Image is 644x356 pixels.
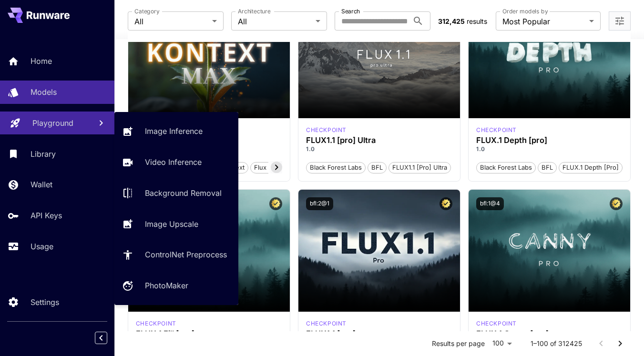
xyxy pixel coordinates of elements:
[145,156,202,168] p: Video Inference
[102,329,114,346] div: Collapse sidebar
[467,17,487,25] span: results
[476,319,517,328] div: fluxpro
[559,163,622,173] span: FLUX.1 Depth [pro]
[136,319,176,328] div: fluxpro
[306,136,452,145] h3: FLUX1.1 [pro] Ultra
[114,120,238,143] a: Image Inference
[489,336,515,350] div: 100
[389,163,450,173] span: FLUX1.1 [pro] Ultra
[114,151,238,174] a: Video Inference
[531,339,582,348] p: 1–100 of 312425
[306,126,347,134] p: checkpoint
[251,163,294,173] span: Flux Kontext
[438,17,465,25] span: 312,425
[477,163,535,173] span: Black Forest Labs
[31,241,53,252] p: Usage
[476,319,517,328] p: checkpoint
[476,126,517,134] div: fluxpro
[114,182,238,205] a: Background Removal
[145,249,227,260] p: ControlNet Preprocess
[145,125,203,137] p: Image Inference
[136,329,282,338] h3: FLUX.1 Fill [pro]
[307,163,365,173] span: Black Forest Labs
[31,55,52,67] p: Home
[31,210,62,221] p: API Keys
[432,339,485,348] p: Results per page
[476,145,623,153] p: 1.0
[306,319,347,328] p: checkpoint
[476,197,504,210] button: bfl:1@4
[145,280,188,291] p: PhotoMaker
[134,16,208,27] span: All
[114,243,238,266] a: ControlNet Preprocess
[614,15,625,27] button: Open more filters
[502,7,548,15] label: Order models by
[306,197,333,210] button: bfl:2@1
[114,212,238,235] a: Image Upscale
[114,274,238,297] a: PhotoMaker
[306,319,347,328] div: fluxpro
[611,334,630,353] button: Go to next page
[134,7,160,15] label: Category
[32,117,73,129] p: Playground
[95,332,107,344] button: Collapse sidebar
[238,7,270,15] label: Architecture
[306,145,452,153] p: 1.0
[31,86,57,98] p: Models
[476,126,517,134] p: checkpoint
[341,7,360,15] label: Search
[269,197,282,210] button: Certified Model – Vetted for best performance and includes a commercial license.
[610,197,623,210] button: Certified Model – Vetted for best performance and includes a commercial license.
[136,319,176,328] p: checkpoint
[502,16,585,27] span: Most Popular
[476,136,623,145] h3: FLUX.1 Depth [pro]
[145,218,198,230] p: Image Upscale
[306,329,452,338] h3: FLUX1.1 [pro]
[538,163,556,173] span: BFL
[476,329,623,338] h3: FLUX.1 Canny [pro]
[31,296,59,308] p: Settings
[145,187,222,199] p: Background Removal
[238,16,312,27] span: All
[31,179,52,190] p: Wallet
[306,126,347,134] div: fluxultra
[31,148,56,160] p: Library
[368,163,386,173] span: BFL
[440,197,452,210] button: Certified Model – Vetted for best performance and includes a commercial license.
